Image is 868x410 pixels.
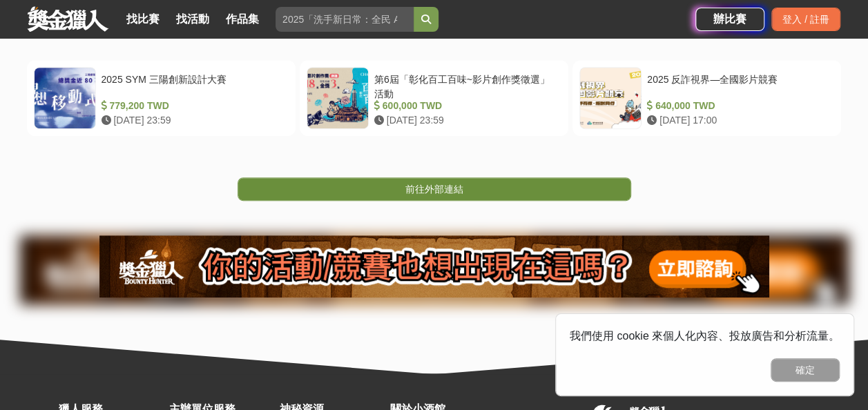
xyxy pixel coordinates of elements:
[171,10,215,29] a: 找活動
[771,358,840,382] button: 確定
[99,235,769,297] img: 905fc34d-8193-4fb2-a793-270a69788fd0.png
[220,10,264,29] a: 作品集
[102,99,283,113] div: 779,200 TWD
[374,72,556,99] div: 第6屆「彰化百工百味~影片創作獎徵選」活動
[102,72,283,99] div: 2025 SYM 三陽創新設計大賽
[121,10,165,29] a: 找比賽
[276,7,414,32] input: 2025「洗手新日常：全民 ALL IN」洗手歌全台徵選
[300,60,568,136] a: 第6屆「彰化百工百味~影片創作獎徵選」活動 600,000 TWD [DATE] 23:59
[27,60,296,136] a: 2025 SYM 三陽創新設計大賽 779,200 TWD [DATE] 23:59
[647,72,829,99] div: 2025 反詐視界—全國影片競賽
[102,113,283,128] div: [DATE] 23:59
[374,99,556,113] div: 600,000 TWD
[374,113,556,128] div: [DATE] 23:59
[647,113,829,128] div: [DATE] 17:00
[771,8,840,31] div: 登入 / 註冊
[405,184,463,195] span: 前往外部連結
[570,330,840,342] span: 我們使用 cookie 來個人化內容、投放廣告和分析流量。
[238,177,631,201] a: 前往外部連結
[695,8,764,31] a: 辦比賽
[572,60,841,136] a: 2025 反詐視界—全國影片競賽 640,000 TWD [DATE] 17:00
[647,99,829,113] div: 640,000 TWD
